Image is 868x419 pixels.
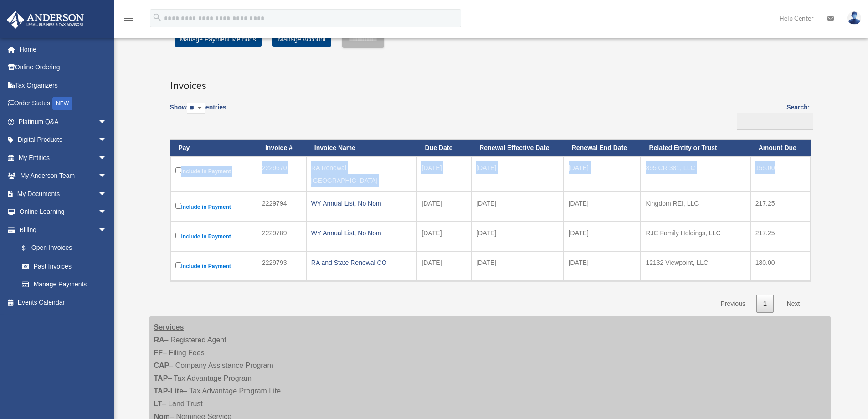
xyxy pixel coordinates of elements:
[257,156,306,192] td: 2229670
[13,257,116,275] a: Past Invoices
[175,262,181,268] input: Include in Payment
[780,295,807,313] a: Next
[6,113,121,131] a: Platinum Q&Aarrow_drop_down
[6,94,121,113] a: Order StatusNEW
[641,156,750,192] td: 895 CR 381, LLC
[6,185,121,203] a: My Documentsarrow_drop_down
[170,70,810,93] h3: Invoices
[257,251,306,281] td: 2229793
[13,239,112,258] a: $Open Invoices
[175,32,262,47] a: Manage Payment Methods
[52,97,72,110] div: NEW
[123,16,134,24] a: menu
[471,192,564,222] td: [DATE]
[98,167,116,186] span: arrow_drop_down
[756,295,774,313] a: 1
[714,295,752,313] a: Previous
[416,222,471,251] td: [DATE]
[471,251,564,281] td: [DATE]
[123,13,134,24] i: menu
[750,192,811,222] td: 217.25
[98,185,116,203] span: arrow_drop_down
[6,76,121,94] a: Tax Organizers
[98,149,116,167] span: arrow_drop_down
[175,201,252,212] label: Include in Payment
[6,167,121,185] a: My Anderson Teamarrow_drop_down
[306,140,417,156] th: Invoice Name: activate to sort column ascending
[13,275,116,294] a: Manage Payments
[98,221,116,239] span: arrow_drop_down
[564,192,641,222] td: [DATE]
[564,140,641,156] th: Renewal End Date: activate to sort column ascending
[154,336,164,344] strong: RA
[737,113,813,130] input: Search:
[6,221,116,239] a: Billingarrow_drop_down
[750,251,811,281] td: 180.00
[750,222,811,251] td: 217.25
[257,140,306,156] th: Invoice #: activate to sort column ascending
[98,131,116,150] span: arrow_drop_down
[175,260,252,272] label: Include in Payment
[6,58,121,77] a: Online Ordering
[471,222,564,251] td: [DATE]
[175,166,252,177] label: Include in Payment
[257,222,306,251] td: 2229789
[564,222,641,251] td: [DATE]
[416,251,471,281] td: [DATE]
[641,192,750,222] td: Kingdom REI, LLC
[272,32,331,47] a: Manage Account
[98,203,116,222] span: arrow_drop_down
[175,233,181,238] input: Include in Payment
[6,131,121,149] a: Digital Productsarrow_drop_down
[6,293,121,311] a: Events Calendar
[847,11,861,25] img: User Pic
[187,103,205,114] select: Showentries
[154,387,184,395] strong: TAP-Lite
[750,140,811,156] th: Amount Due: activate to sort column ascending
[154,362,169,369] strong: CAP
[471,156,564,192] td: [DATE]
[641,251,750,281] td: 12132 Viewpoint, LLC
[416,192,471,222] td: [DATE]
[175,231,252,242] label: Include in Payment
[471,140,564,156] th: Renewal Effective Date: activate to sort column ascending
[154,323,184,331] strong: Services
[6,203,121,221] a: Online Learningarrow_drop_down
[641,140,750,156] th: Related Entity or Trust: activate to sort column ascending
[6,40,121,58] a: Home
[154,349,163,357] strong: FF
[311,161,412,187] div: RA Renewal [GEOGRAPHIC_DATA]
[416,140,471,156] th: Due Date: activate to sort column ascending
[170,140,257,156] th: Pay: activate to sort column descending
[311,256,412,269] div: RA and State Renewal CO
[564,251,641,281] td: [DATE]
[6,149,121,167] a: My Entitiesarrow_drop_down
[4,11,87,29] img: Anderson Advisors Platinum Portal
[154,400,162,408] strong: LT
[175,167,181,173] input: Include in Payment
[152,12,162,22] i: search
[257,192,306,222] td: 2229794
[175,203,181,209] input: Include in Payment
[750,156,811,192] td: 155.00
[170,102,226,123] label: Show entries
[98,113,116,131] span: arrow_drop_down
[734,102,810,130] label: Search:
[311,227,412,239] div: WY Annual List, No Nom
[27,243,31,254] span: $
[564,156,641,192] td: [DATE]
[416,156,471,192] td: [DATE]
[311,197,412,210] div: WY Annual List, No Nom
[641,222,750,251] td: RJC Family Holdings, LLC
[154,374,168,382] strong: TAP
